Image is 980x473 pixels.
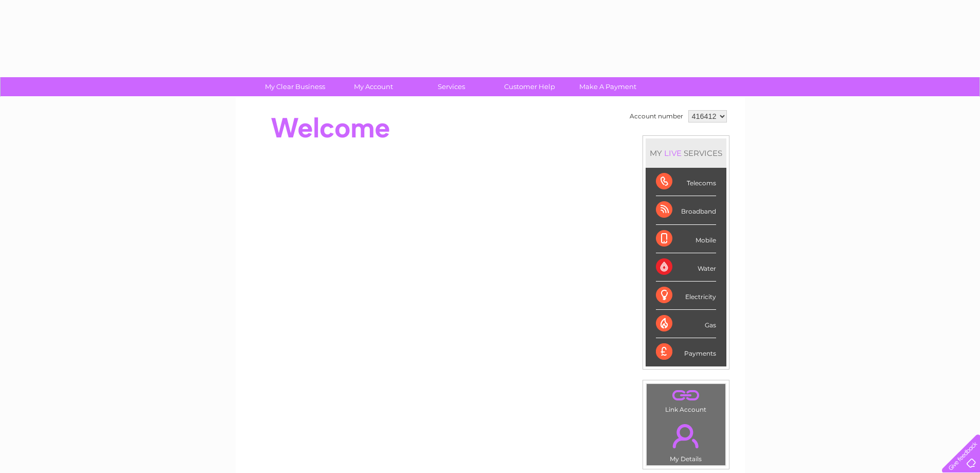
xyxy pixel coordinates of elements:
[656,168,716,196] div: Telecoms
[646,138,726,168] div: MY SERVICES
[646,383,726,416] td: Link Account
[253,77,337,96] a: My Clear Business
[565,77,650,96] a: Make A Payment
[656,282,716,310] div: Electricity
[649,387,723,405] a: .
[656,196,716,224] div: Broadband
[662,148,684,158] div: LIVE
[656,253,716,282] div: Water
[649,418,723,454] a: .
[656,310,716,338] div: Gas
[409,77,494,96] a: Services
[646,415,726,466] td: My Details
[656,225,716,253] div: Mobile
[656,338,716,366] div: Payments
[487,77,572,96] a: Customer Help
[331,77,416,96] a: My Account
[627,108,686,125] td: Account number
